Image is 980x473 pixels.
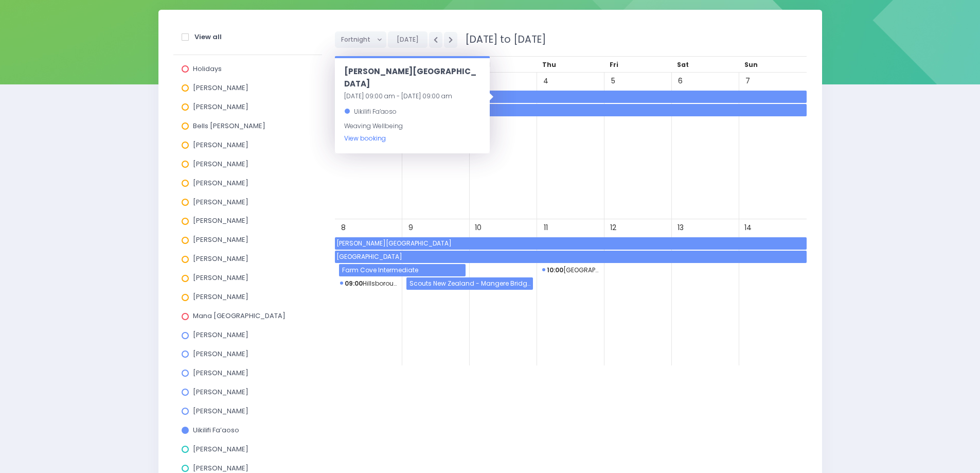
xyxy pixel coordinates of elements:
[335,31,387,48] button: Fortnight
[193,254,248,264] span: [PERSON_NAME]
[345,279,363,288] strong: 09:00
[354,107,397,116] span: Uikilifi Fa’aoso
[741,221,755,235] span: 14
[193,197,248,207] span: [PERSON_NAME]
[194,32,222,42] strong: View all
[341,264,466,276] span: Farm Cove Intermediate
[542,60,556,69] span: Thu
[547,266,563,274] strong: 10:00
[335,104,807,116] span: De La Salle College
[404,221,418,235] span: 9
[539,221,553,235] span: 11
[193,235,248,244] span: [PERSON_NAME]
[193,140,248,150] span: [PERSON_NAME]
[193,83,248,93] span: [PERSON_NAME]
[344,121,403,143] span: Weaving Wellbeing
[193,406,248,416] span: [PERSON_NAME]
[193,178,248,188] span: [PERSON_NAME]
[193,64,222,74] span: Holidays
[335,237,807,250] span: Dawson School
[193,444,248,454] span: [PERSON_NAME]
[610,60,618,69] span: Fri
[336,221,350,235] span: 8
[542,264,599,276] span: Riverhills Early Learning Centre
[193,273,248,283] span: [PERSON_NAME]
[193,463,248,473] span: [PERSON_NAME]
[344,134,386,143] a: View booking
[335,251,807,263] span: De La Salle College
[193,349,248,359] span: [PERSON_NAME]
[193,216,248,225] span: [PERSON_NAME]
[539,74,553,88] span: 4
[193,159,248,169] span: [PERSON_NAME]
[606,221,620,235] span: 12
[741,74,755,88] span: 7
[344,66,476,89] span: [PERSON_NAME][GEOGRAPHIC_DATA]
[471,221,485,235] span: 10
[673,221,687,235] span: 13
[459,32,546,46] span: [DATE] to [DATE]
[193,425,239,435] span: Uikilifi Fa’aoso
[193,102,248,112] span: [PERSON_NAME]
[341,91,807,103] span: Dawson School
[193,368,248,378] span: [PERSON_NAME]
[606,74,620,88] span: 5
[388,31,427,48] button: [DATE]
[193,292,248,302] span: [PERSON_NAME]
[193,121,265,131] span: Bells [PERSON_NAME]
[673,74,687,88] span: 6
[408,277,533,290] span: Scouts New Zealand - Mangere Bridge Scout Group (Cubs)
[677,60,689,69] span: Sat
[193,387,248,397] span: [PERSON_NAME]
[340,277,397,290] span: Hillsborough Playcentre
[193,311,286,321] span: Mana [GEOGRAPHIC_DATA]
[193,330,248,340] span: [PERSON_NAME]
[341,32,373,47] span: Fortnight
[744,60,758,69] span: Sun
[344,90,480,102] div: [DATE] 09:00 am - [DATE] 09:00 am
